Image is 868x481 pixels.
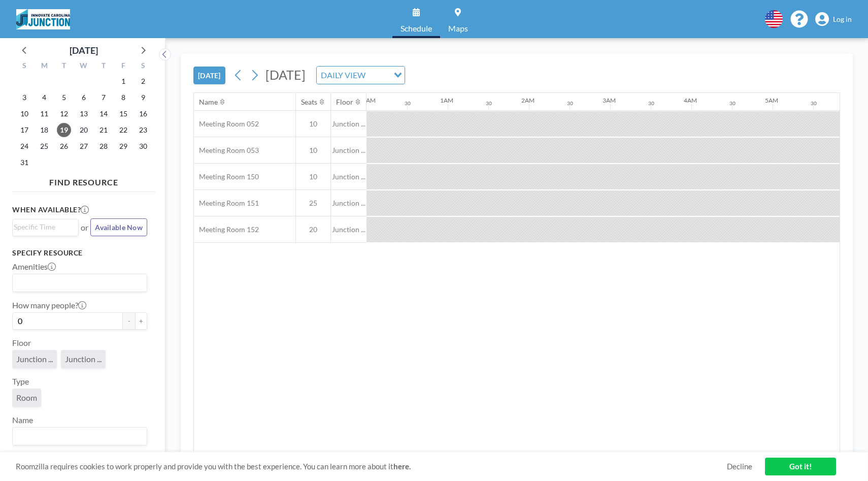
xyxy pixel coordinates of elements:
input: Search for option [14,276,141,290]
span: Junction ... [65,354,102,364]
span: Maps [448,24,468,33]
span: Junction ... [331,119,366,129]
span: Meeting Room 053 [194,146,259,155]
span: Thursday, August 14, 2025 [96,107,111,121]
h4: FIND RESOURCE [12,173,155,187]
span: Junction ... [331,146,366,155]
span: Saturday, August 9, 2025 [136,90,150,105]
span: 10 [296,119,330,129]
div: Search for option [13,219,78,235]
a: Decline [727,462,752,471]
div: 2AM [521,97,535,104]
div: Search for option [13,274,147,292]
span: 20 [296,225,330,234]
span: Schedule [400,24,432,33]
span: Meeting Room 052 [194,119,259,129]
span: 10 [296,146,330,155]
div: Floor [336,98,353,107]
span: Tuesday, August 5, 2025 [57,90,71,105]
div: S [15,60,35,73]
span: Friday, August 15, 2025 [116,107,130,121]
div: Search for option [317,67,405,84]
div: 30 [729,100,736,107]
span: Available Now [95,223,143,232]
span: Friday, August 22, 2025 [116,123,130,137]
div: 30 [811,100,817,107]
span: Monday, August 18, 2025 [37,123,51,137]
button: + [135,312,147,330]
div: 30 [405,100,411,107]
span: Log in [833,15,852,24]
div: 4AM [684,97,697,104]
span: Tuesday, August 26, 2025 [57,139,71,153]
span: Wednesday, August 6, 2025 [77,90,91,105]
span: Junction ... [331,199,366,208]
span: Saturday, August 30, 2025 [136,139,150,153]
span: Thursday, August 21, 2025 [96,123,111,137]
img: organization-logo [16,9,70,29]
h3: Specify resource [12,248,147,258]
span: Thursday, August 7, 2025 [96,90,111,105]
span: DAILY VIEW [319,69,368,82]
span: Monday, August 25, 2025 [37,139,51,153]
span: Friday, August 1, 2025 [116,74,130,88]
span: Roomzilla requires cookies to work properly and provide you with the best experience. You can lea... [16,462,727,471]
span: 25 [296,199,330,208]
label: Floor [12,338,31,348]
span: Saturday, August 16, 2025 [136,107,150,121]
span: Sunday, August 24, 2025 [17,139,31,153]
label: Amenities [12,262,56,272]
span: Meeting Room 150 [194,172,259,181]
div: Seats [301,98,317,107]
div: T [54,60,74,73]
span: 10 [296,172,330,181]
div: W [74,60,94,73]
input: Search for option [14,430,141,443]
span: Sunday, August 17, 2025 [17,123,31,137]
span: or [81,222,88,233]
span: Monday, August 11, 2025 [37,107,51,121]
span: Room [16,393,37,403]
div: 5AM [765,97,778,104]
div: [DATE] [70,43,98,57]
a: Got it! [765,458,836,475]
div: 1AM [440,97,453,104]
div: 30 [567,100,573,107]
span: Junction ... [331,172,366,181]
div: 12AM [359,97,376,104]
span: Sunday, August 31, 2025 [17,155,31,170]
a: here. [393,462,411,471]
span: Monday, August 4, 2025 [37,90,51,105]
span: Meeting Room 152 [194,225,259,234]
div: 3AM [603,97,616,104]
span: Junction ... [16,354,53,364]
input: Search for option [369,69,388,82]
label: Name [12,415,33,425]
label: How many people? [12,300,86,310]
div: F [113,60,133,73]
div: S [133,60,153,73]
span: Wednesday, August 20, 2025 [77,123,91,137]
div: Name [199,98,218,107]
div: M [35,60,54,73]
span: Friday, August 8, 2025 [116,90,130,105]
span: Thursday, August 28, 2025 [96,139,111,153]
a: Log in [815,12,852,26]
span: Junction ... [331,225,366,234]
span: Meeting Room 151 [194,199,259,208]
div: T [93,60,113,73]
span: Tuesday, August 12, 2025 [57,107,71,121]
span: Wednesday, August 13, 2025 [77,107,91,121]
span: Wednesday, August 27, 2025 [77,139,91,153]
span: Tuesday, August 19, 2025 [57,123,71,137]
span: Friday, August 29, 2025 [116,139,130,153]
button: Available Now [90,218,147,236]
div: Search for option [13,428,147,445]
span: Saturday, August 2, 2025 [136,74,150,88]
span: Sunday, August 3, 2025 [17,90,31,105]
div: 30 [648,100,654,107]
div: 30 [486,100,492,107]
span: Sunday, August 10, 2025 [17,107,31,121]
span: Saturday, August 23, 2025 [136,123,150,137]
button: [DATE] [193,67,225,84]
